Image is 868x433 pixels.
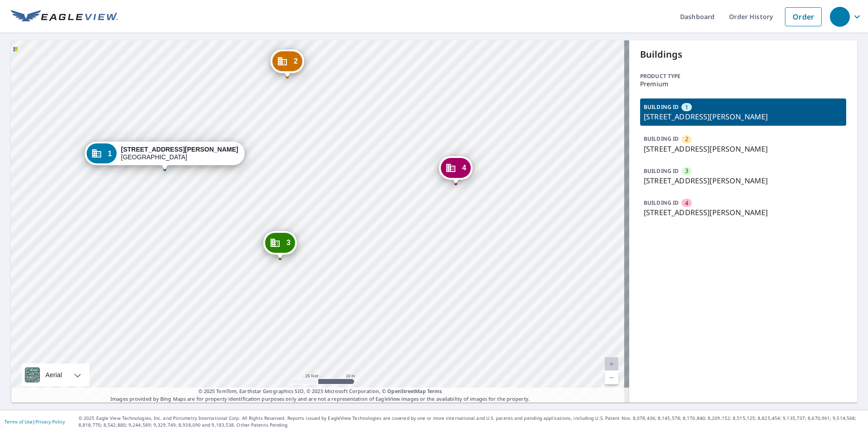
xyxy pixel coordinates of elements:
[263,231,297,259] div: Dropped pin, building 3, Commercial property, 1891 Carolina Towne Ct Mount Pleasant, SC 29464
[5,418,33,425] a: Terms of Use
[605,371,618,384] a: Current Level 20, Zoom Out
[640,48,846,61] p: Buildings
[108,150,112,157] span: 1
[644,167,679,175] p: BUILDING ID
[644,111,843,122] p: [STREET_ADDRESS][PERSON_NAME]
[644,199,679,207] p: BUILDING ID
[685,199,688,207] span: 4
[11,388,629,403] p: Images provided by Bing Maps are for property identification purposes only and are not a represen...
[462,164,466,171] span: 4
[294,58,298,64] span: 2
[640,72,846,80] p: Product type
[605,357,618,371] a: Current Level 20, Zoom In Disabled
[387,388,425,394] a: OpenStreetMap
[685,135,688,143] span: 2
[11,10,118,24] img: EV Logo
[35,418,65,425] a: Privacy Policy
[84,142,244,170] div: Dropped pin, building 1, Commercial property, 1881 Carolina Towne Ct Mount Pleasant, SC 29464
[286,239,291,246] span: 3
[685,103,688,112] span: 1
[121,146,238,161] div: [GEOGRAPHIC_DATA]
[427,388,442,394] a: Terms
[644,175,843,186] p: [STREET_ADDRESS][PERSON_NAME]
[685,167,688,175] span: 3
[644,103,679,111] p: BUILDING ID
[644,143,843,154] p: [STREET_ADDRESS][PERSON_NAME]
[121,146,238,153] strong: [STREET_ADDRESS][PERSON_NAME]
[785,7,822,26] a: Order
[5,419,65,424] p: |
[640,80,846,88] p: Premium
[271,49,304,78] div: Dropped pin, building 2, Commercial property, 1882 Carolina Towne Ct Mount Pleasant, SC 29464
[644,207,843,218] p: [STREET_ADDRESS][PERSON_NAME]
[644,135,679,143] p: BUILDING ID
[439,156,473,184] div: Dropped pin, building 4, Commercial property, 1903 Carolina Towne Ct Mount Pleasant, SC 29464
[198,388,442,395] span: © 2025 TomTom, Earthstar Geographics SIO, © 2025 Microsoft Corporation, ©
[22,364,89,386] div: Aerial
[79,415,863,428] p: © 2025 Eagle View Technologies, Inc. and Pictometry International Corp. All Rights Reserved. Repo...
[43,364,65,386] div: Aerial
